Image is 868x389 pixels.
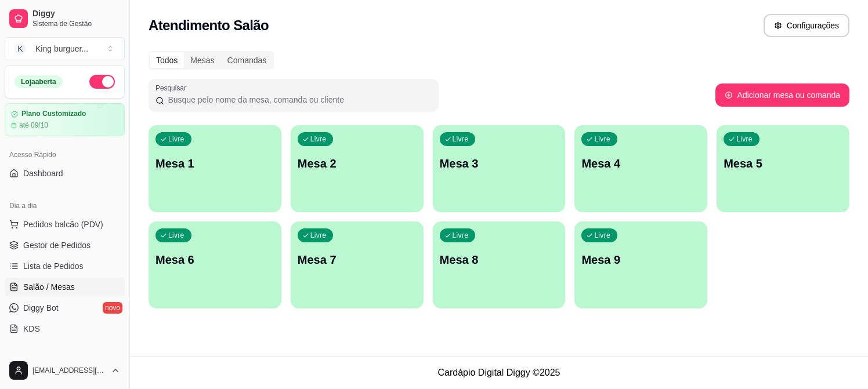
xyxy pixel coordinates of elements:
label: Pesquisar [155,83,190,93]
p: Mesa 7 [298,252,417,268]
div: Mesas [184,52,220,68]
p: Livre [594,134,610,144]
p: Mesa 3 [440,155,559,172]
a: Lista de Pedidos [5,257,125,275]
span: Diggy Bot [23,302,59,314]
div: Loja aberta [15,75,63,88]
button: LivreMesa 3 [433,125,566,212]
p: Livre [168,231,185,240]
button: LivreMesa 5 [717,125,849,212]
button: LivreMesa 4 [574,125,707,212]
button: LivreMesa 8 [433,221,566,308]
button: LivreMesa 7 [291,221,424,308]
span: Salão / Mesas [23,281,75,293]
button: Configurações [764,14,849,37]
p: Mesa 9 [581,252,700,268]
button: Select a team [5,37,125,60]
span: Dashboard [23,168,63,179]
p: Livre [453,134,469,144]
p: Livre [594,231,610,240]
span: Diggy [32,9,120,19]
div: Comandas [221,52,273,68]
span: KDS [23,323,40,335]
button: LivreMesa 2 [291,125,424,212]
button: Adicionar mesa ou comanda [715,83,849,107]
article: Plano Customizado [21,110,86,118]
p: Mesa 4 [581,155,700,172]
h2: Atendimento Salão [149,16,269,35]
button: Pedidos balcão (PDV) [5,215,125,234]
article: até 09/10 [19,121,48,130]
button: Alterar Status [89,75,115,89]
a: Salão / Mesas [5,278,125,296]
button: LivreMesa 6 [149,221,281,308]
p: Mesa 8 [440,252,559,268]
span: Lista de Pedidos [23,260,84,272]
button: [EMAIL_ADDRESS][DOMAIN_NAME] [5,357,125,384]
div: Acesso Rápido [5,146,125,164]
p: Livre [736,134,753,144]
span: [EMAIL_ADDRESS][DOMAIN_NAME] [32,366,106,375]
div: King burguer ... [35,43,88,54]
span: Sistema de Gestão [32,19,120,28]
input: Pesquisar [164,94,432,106]
p: Livre [310,134,327,144]
a: Dashboard [5,164,125,183]
span: Gestor de Pedidos [23,239,91,251]
p: Livre [453,231,469,240]
p: Livre [168,134,185,144]
p: Mesa 1 [155,155,274,172]
p: Mesa 2 [298,155,417,172]
a: Plano Customizadoaté 09/10 [5,103,125,136]
button: LivreMesa 1 [149,125,281,212]
button: LivreMesa 9 [574,221,707,308]
span: K [15,43,26,54]
a: DiggySistema de Gestão [5,5,125,32]
div: Dia a dia [5,197,125,215]
p: Livre [310,231,327,240]
a: KDS [5,319,125,338]
div: Todos [150,52,184,68]
footer: Cardápio Digital Diggy © 2025 [130,356,868,389]
span: Pedidos balcão (PDV) [23,219,103,230]
p: Mesa 5 [724,155,842,172]
a: Diggy Botnovo [5,299,125,317]
p: Mesa 6 [155,252,274,268]
a: Gestor de Pedidos [5,236,125,255]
